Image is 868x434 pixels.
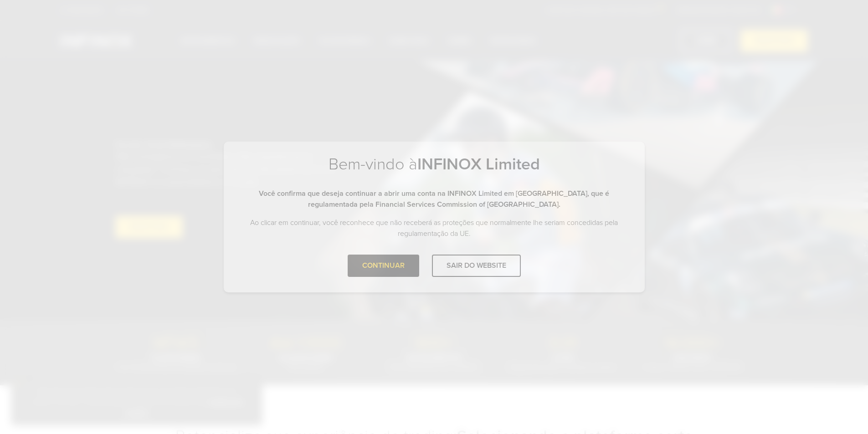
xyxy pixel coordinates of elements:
div: CONTINUAR [348,255,419,277]
h2: Bem-vindo à [242,154,627,188]
p: Ao clicar em continuar, você reconhece que não receberá as proteções que normalmente lhe seriam c... [242,217,627,239]
strong: INFINOX Limited [417,154,540,174]
div: SAIR DO WEBSITE [432,255,521,277]
strong: Você confirma que deseja continuar a abrir uma conta na INFINOX Limited em [GEOGRAPHIC_DATA], que... [259,189,609,209]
